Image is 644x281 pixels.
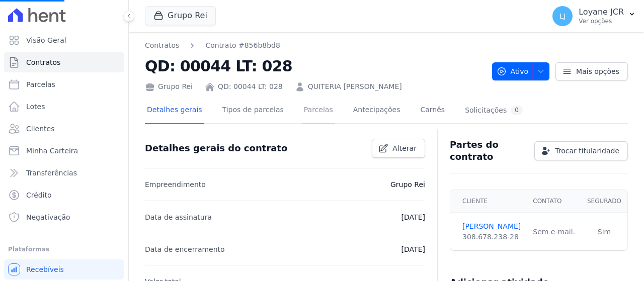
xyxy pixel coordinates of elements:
td: Sim [581,213,627,251]
span: Visão Geral [26,35,66,45]
p: Empreendimento [145,178,206,191]
p: [DATE] [401,243,425,255]
th: Segurado [581,190,627,213]
a: Alterar [372,139,425,158]
div: Solicitações [465,106,523,115]
a: Crédito [4,185,124,205]
span: Lotes [26,102,45,112]
span: Trocar titularidade [555,146,619,156]
button: Ativo [492,62,550,80]
a: Contrato #856b8bd8 [205,40,280,51]
button: Grupo Rei [145,6,216,25]
span: Contratos [26,57,60,67]
span: Parcelas [26,79,55,89]
p: [DATE] [401,211,425,223]
a: Antecipações [351,98,403,124]
td: Sem e-mail. [527,213,581,251]
p: Data de assinatura [145,211,212,223]
a: QD: 00044 LT: 028 [218,81,283,92]
span: Recebíveis [26,264,64,274]
div: Plataformas [8,243,120,255]
a: Trocar titularidade [534,141,628,160]
a: Minha Carteira [4,141,124,161]
span: LJ [559,13,566,20]
a: Parcelas [4,74,124,95]
button: LJ Loyane JCR Ver opções [544,2,644,30]
p: Grupo Rei [390,178,425,191]
span: Crédito [26,190,52,200]
h2: QD: 00044 LT: 028 [145,55,484,77]
span: Negativação [26,212,70,222]
nav: Breadcrumb [145,40,484,51]
h3: Detalhes gerais do contrato [145,142,287,154]
nav: Breadcrumb [145,40,280,51]
a: Detalhes gerais [145,98,204,124]
a: Transferências [4,163,124,183]
a: Visão Geral [4,30,124,50]
span: Ativo [497,62,529,80]
a: Tipos de parcelas [220,98,286,124]
p: Loyane JCR [579,7,624,17]
span: Transferências [26,168,77,178]
p: Data de encerramento [145,243,225,255]
a: QUITERIA [PERSON_NAME] [308,81,402,92]
h3: Partes do contrato [450,139,526,163]
a: Carnês [418,98,447,124]
span: Clientes [26,124,54,134]
span: Minha Carteira [26,146,78,156]
a: Parcelas [302,98,335,124]
a: Lotes [4,97,124,117]
a: Contratos [4,52,124,72]
a: Contratos [145,40,179,51]
a: Mais opções [555,62,628,80]
div: 308.678.238-28 [462,232,521,242]
a: Negativação [4,207,124,227]
th: Contato [527,190,581,213]
span: Mais opções [576,66,619,76]
div: Grupo Rei [145,81,193,92]
p: Ver opções [579,17,624,25]
a: Solicitações0 [463,98,525,124]
a: Clientes [4,119,124,139]
a: [PERSON_NAME] [462,221,521,232]
th: Cliente [450,190,527,213]
span: Alterar [392,143,417,153]
div: 0 [511,106,523,115]
a: Recebíveis [4,259,124,279]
